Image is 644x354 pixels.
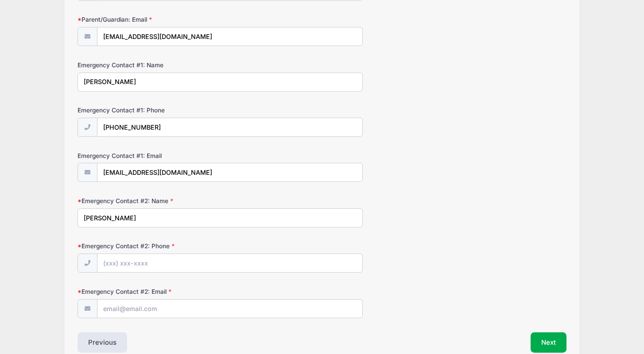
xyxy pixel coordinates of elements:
button: Next [531,332,566,353]
label: Emergency Contact #2: Phone [78,242,241,250]
button: Previous [78,332,127,353]
input: (xxx) xxx-xxxx [97,254,363,273]
input: email@email.com [97,27,363,46]
input: email@email.com [97,299,363,318]
input: (xxx) xxx-xxxx [97,118,363,137]
label: Emergency Contact #1: Email [78,151,241,160]
label: Parent/Guardian: Email [78,15,241,24]
label: Emergency Contact #1: Phone [78,106,241,115]
label: Emergency Contact #2: Name [78,196,241,205]
input: email@email.com [97,163,363,182]
label: Emergency Contact #2: Email [78,287,241,296]
label: Emergency Contact #1: Name [78,61,241,69]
